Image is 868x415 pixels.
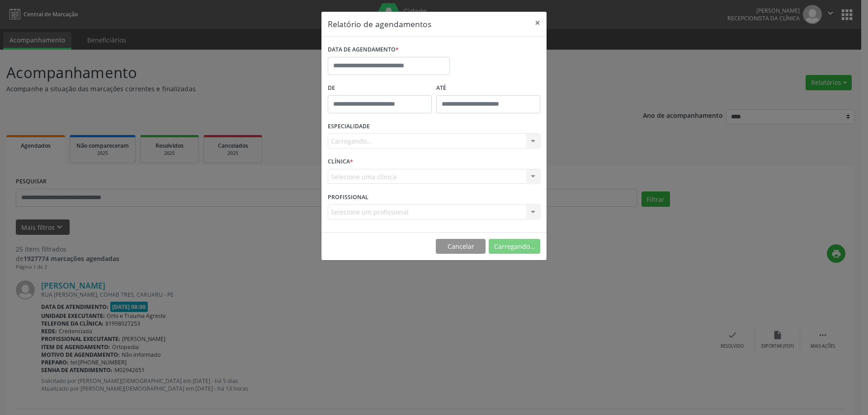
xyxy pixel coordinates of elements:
[328,43,399,57] label: DATA DE AGENDAMENTO
[328,81,432,95] label: De
[328,190,368,204] label: PROFISSIONAL
[328,18,431,30] h5: Relatório de agendamentos
[436,239,486,254] button: Cancelar
[528,12,547,34] button: Close
[328,120,370,134] label: ESPECIALIDADE
[489,239,540,254] button: Carregando...
[436,81,540,95] label: ATÉ
[328,155,353,169] label: CLÍNICA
